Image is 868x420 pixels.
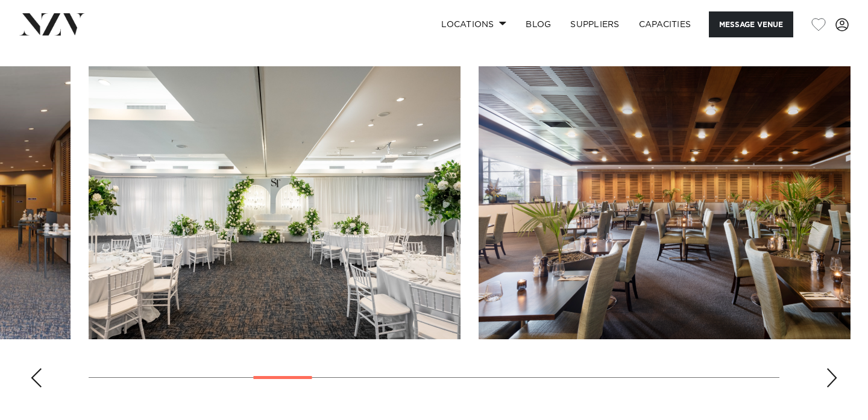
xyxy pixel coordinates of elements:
[432,11,516,37] a: Locations
[19,13,85,35] img: nzv-logo.png
[516,11,561,37] a: BLOG
[479,66,851,339] swiper-slide: 7 / 21
[709,11,793,37] button: Message Venue
[629,11,701,37] a: Capacities
[89,66,461,339] swiper-slide: 6 / 21
[561,11,629,37] a: SUPPLIERS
